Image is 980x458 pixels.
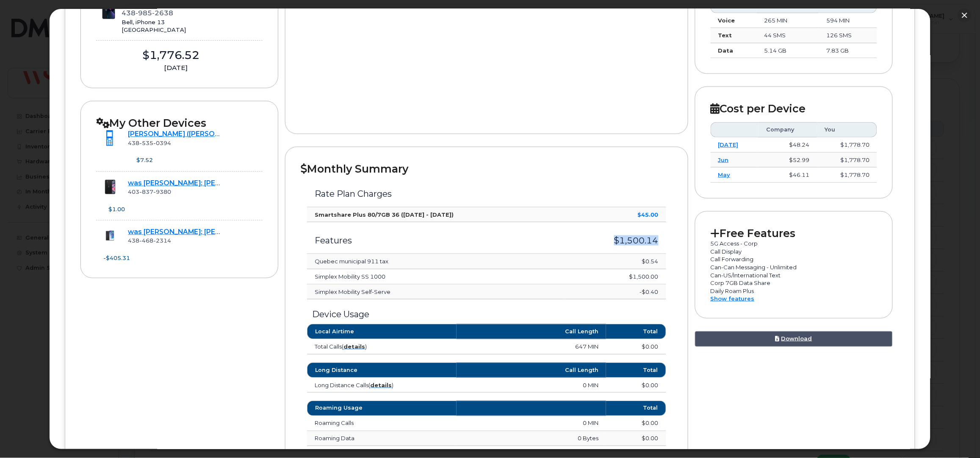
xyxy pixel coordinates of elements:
[573,236,659,245] h3: $1,500.14
[128,130,250,138] a: [PERSON_NAME] ([PERSON_NAME]))
[307,363,457,378] th: Long Distance
[759,137,817,153] td: $48.24
[566,269,666,285] td: $1,500.00
[343,343,365,350] a: details
[342,343,367,350] span: ( )
[139,140,153,146] span: 535
[711,287,878,295] p: Daily Roam Plus
[307,431,457,447] td: Roaming Data
[718,141,739,148] a: [DATE]
[695,331,893,347] a: Download
[566,254,666,269] td: $0.54
[315,211,454,218] strong: Smartshare Plus 80/7GB 36 ([DATE] - [DATE])
[153,140,171,146] span: 0394
[638,211,659,218] strong: $45.00
[368,382,393,388] span: ( )
[153,237,171,244] span: 2314
[457,416,606,431] td: 0 MIN
[711,271,878,279] p: Can-US/International Text
[457,339,606,355] td: 647 MIN
[457,363,606,378] th: Call Length
[307,401,457,416] th: Roaming Usage
[711,248,878,256] p: Call Display
[370,382,392,388] a: details
[315,236,558,245] h3: Features
[139,188,153,195] span: 837
[606,378,666,393] td: $0.00
[759,122,817,137] th: Company
[606,416,666,431] td: $0.00
[606,339,666,355] td: $0.00
[307,310,666,319] h3: Device Usage
[457,431,606,447] td: 0 Bytes
[718,156,729,163] a: Jun
[817,153,877,168] td: $1,778.70
[606,401,666,416] th: Total
[457,378,606,393] td: 0 MIN
[711,240,878,248] p: 5G Access - Corp
[307,285,566,300] td: Simplex Mobility Self-Serve
[315,189,658,198] h3: Rate Plan Charges
[606,363,666,378] th: Total
[128,188,171,195] span: 403
[566,285,666,300] td: -$0.40
[301,162,672,175] h2: Monthly Summary
[307,339,457,355] td: Total Calls
[817,137,877,153] td: $1,778.70
[307,378,457,393] td: Long Distance Calls
[128,179,289,187] a: was [PERSON_NAME]; [PERSON_NAME] Gbecet
[307,324,457,339] th: Local Airtime
[711,279,878,287] p: Corp 7GB Data Share
[307,254,566,269] td: Quebec municipal 911 tax
[817,168,877,183] td: $1,778.70
[307,269,566,285] td: Simplex Mobility SS 1000
[128,140,171,146] span: 438
[718,171,731,178] a: May
[128,228,322,236] a: was [PERSON_NAME]; [PERSON_NAME]; [PERSON_NAME]
[711,295,755,302] a: Show features
[711,227,878,240] h2: Free Features
[153,188,171,195] span: 9380
[457,324,606,339] th: Call Length
[307,416,457,431] td: Roaming Calls
[759,168,817,183] td: $46.11
[606,324,666,339] th: Total
[96,117,263,129] h2: My Other Devices
[128,237,171,244] span: 438
[124,155,165,165] div: $7.52
[711,255,878,263] p: Call Forwarding
[606,431,666,447] td: $0.00
[759,153,817,168] td: $52.99
[817,122,877,137] th: You
[139,237,153,244] span: 468
[711,263,878,271] p: Can-Can Messaging - Unlimited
